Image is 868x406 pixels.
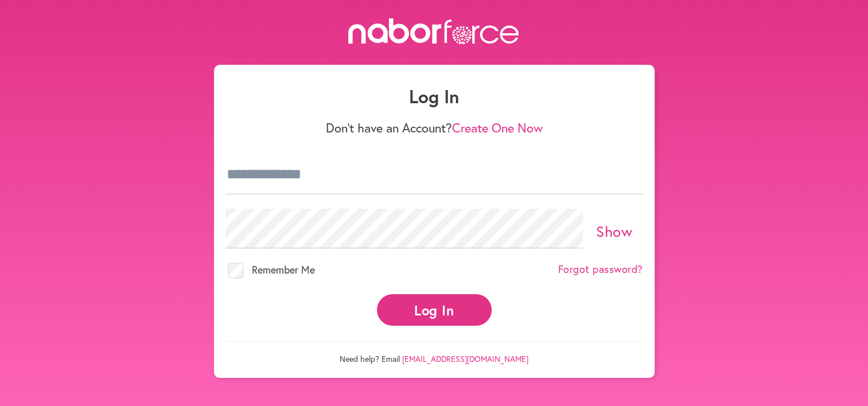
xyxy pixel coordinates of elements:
[377,294,492,326] button: Log In
[558,263,643,276] a: Forgot password?
[225,120,643,135] p: Don't have an Account?
[452,119,543,136] a: Create One Now
[596,221,632,241] a: Show
[402,353,528,364] a: [EMAIL_ADDRESS][DOMAIN_NAME]
[225,85,643,107] h1: Log In
[252,263,315,276] span: Remember Me
[225,341,643,364] p: Need help? Email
